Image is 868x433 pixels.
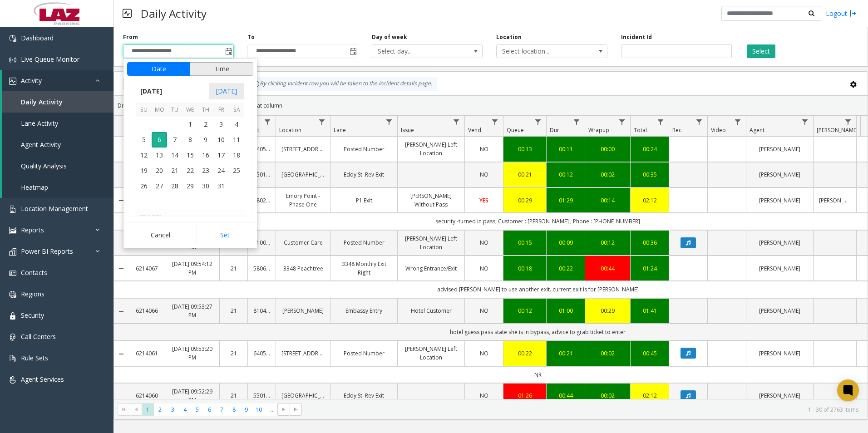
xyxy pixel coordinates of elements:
[253,145,270,153] a: 640500
[497,45,585,58] span: Select location...
[2,113,113,134] a: Lane Activity
[281,192,325,209] a: Emory Point - Phase One
[182,117,198,132] span: 1
[281,391,325,400] a: [GEOGRAPHIC_DATA]
[21,55,79,64] span: Live Queue Monitor
[225,391,242,400] a: 21
[383,116,395,128] a: Lane Filter Menu
[826,9,857,18] a: Logout
[403,264,459,273] a: Wrong Entrance/Exit
[114,265,128,272] a: Collapse Details
[336,238,392,247] a: Posted Number
[480,392,488,399] span: NO
[136,2,211,25] h3: Daily Activity
[509,170,541,179] div: 00:21
[591,391,625,400] div: 00:02
[403,344,459,362] a: [PERSON_NAME] Left Location
[336,170,392,179] a: Eddy St. Rev Exit
[198,117,213,132] td: Thursday, October 2, 2025
[616,116,628,128] a: Wrapup Filter Menu
[21,332,56,341] span: Call Centers
[588,126,609,134] span: Wrapup
[752,391,808,400] a: [PERSON_NAME]
[636,145,663,153] a: 00:24
[336,391,392,400] a: Eddy St. Rev Exit
[198,117,213,132] span: 2
[223,45,233,58] span: Toggle popup
[509,238,541,247] a: 00:15
[621,33,652,41] label: Incident Id
[167,148,182,163] td: Tuesday, October 14, 2025
[591,238,625,247] div: 00:12
[136,132,152,148] span: 5
[136,163,152,178] td: Sunday, October 19, 2025
[532,116,544,128] a: Queue Filter Menu
[203,403,216,416] span: Page 6
[470,196,498,205] a: YES
[152,132,167,148] span: 6
[552,238,579,247] div: 00:09
[470,145,498,153] a: NO
[21,140,61,149] span: Agent Activity
[403,306,459,315] a: Hotel Customer
[127,225,194,245] button: Cancel
[281,238,325,247] a: Customer Care
[636,306,663,315] div: 01:41
[167,178,182,194] span: 28
[21,204,88,213] span: Location Management
[136,84,166,98] span: [DATE]
[167,132,182,148] span: 7
[21,290,44,298] span: Regions
[336,306,392,315] a: Embassy Entry
[182,103,198,117] th: We
[191,403,203,416] span: Page 5
[552,349,579,358] div: 00:21
[213,178,229,194] span: 31
[152,163,167,178] span: 20
[167,103,182,117] th: Tu
[636,196,663,205] a: 02:12
[253,238,270,247] a: 010016
[480,239,488,246] span: NO
[171,302,214,320] a: [DATE] 09:53:27 PM
[636,238,663,247] a: 00:36
[229,148,244,163] span: 18
[591,170,625,179] a: 00:02
[480,171,488,178] span: NO
[277,403,290,416] span: Go to the next page
[167,148,182,163] span: 14
[470,306,498,315] a: NO
[198,148,213,163] td: Thursday, October 16, 2025
[182,163,198,178] td: Wednesday, October 22, 2025
[182,148,198,163] span: 15
[171,387,214,404] a: [DATE] 09:52:29 PM
[693,116,705,128] a: Rec. Filter Menu
[114,98,868,113] div: Drag a column header and drop it here to group by that column
[450,116,463,128] a: Issue Filter Menu
[21,226,44,234] span: Reports
[509,306,541,315] div: 00:12
[403,140,459,157] a: [PERSON_NAME] Left Location
[9,248,16,256] img: 'icon'
[591,145,625,153] a: 00:00
[552,145,579,153] div: 00:11
[209,83,244,99] span: [DATE]
[198,148,213,163] span: 16
[655,116,667,128] a: Total Filter Menu
[509,264,541,273] a: 00:18
[509,391,541,400] div: 01:26
[552,196,579,205] a: 01:29
[229,132,244,148] td: Saturday, October 11, 2025
[752,264,808,273] a: [PERSON_NAME]
[591,264,625,273] div: 00:44
[552,264,579,273] a: 00:22
[468,126,481,134] span: Vend
[732,116,744,128] a: Video Filter Menu
[21,98,63,106] span: Daily Activity
[9,355,16,362] img: 'icon'
[198,178,213,194] span: 30
[9,312,16,320] img: 'icon'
